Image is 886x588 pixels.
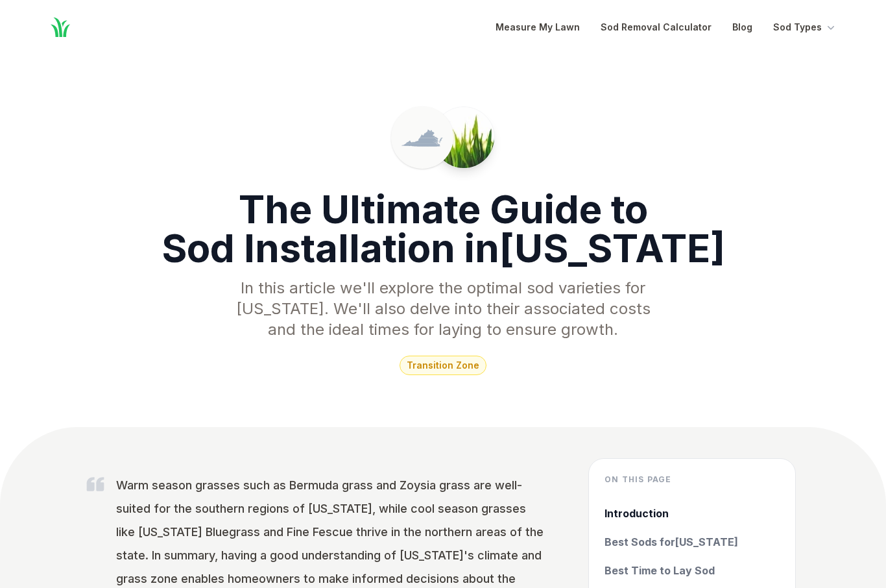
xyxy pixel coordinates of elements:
h4: On this page [605,474,780,485]
span: transition zone [400,356,486,375]
a: Introduction [605,506,780,521]
a: Measure My Lawn [496,19,580,35]
a: Best Sods for[US_STATE] [605,534,780,550]
a: Best Time to Lay Sod [605,563,780,578]
img: Virginia state outline [401,117,443,158]
img: Picture of a patch of sod in Virginia [433,107,494,168]
button: Sod Types [773,19,837,35]
a: Sod Removal Calculator [601,19,712,35]
p: In this article we'll explore the optimal sod varieties for [US_STATE] . We'll also delve into th... [225,278,661,340]
a: Blog [732,19,752,35]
